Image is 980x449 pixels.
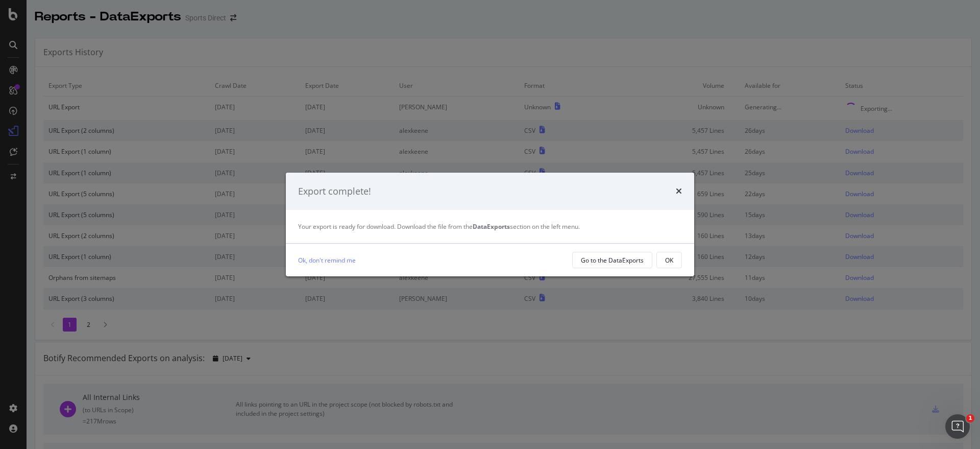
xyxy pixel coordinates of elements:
[945,414,970,439] iframe: Intercom live chat
[298,222,682,231] div: Your export is ready for download. Download the file from the
[473,222,510,231] strong: DataExports
[656,252,682,268] button: OK
[572,252,652,268] button: Go to the DataExports
[676,185,682,198] div: times
[581,256,644,265] div: Go to the DataExports
[473,222,580,231] span: section on the left menu.
[665,256,673,265] div: OK
[966,414,974,422] span: 1
[286,173,694,277] div: modal
[298,185,371,198] div: Export complete!
[298,255,356,266] a: Ok, don't remind me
